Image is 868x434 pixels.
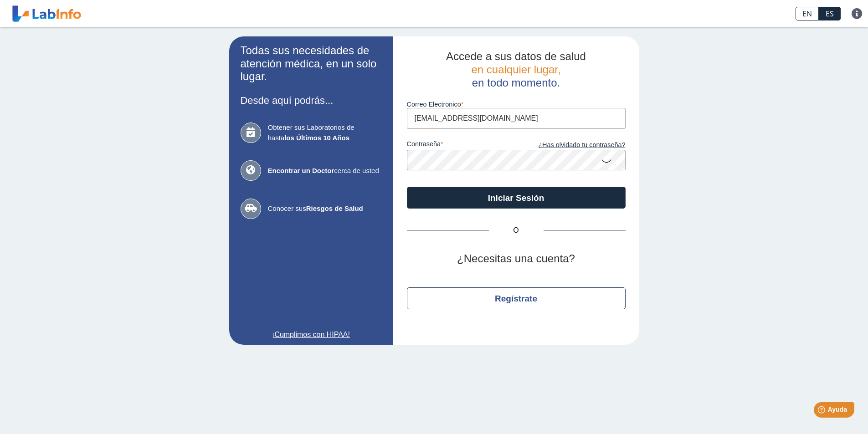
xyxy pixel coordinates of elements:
[472,77,560,89] span: en todo momento.
[407,287,626,309] button: Regístrate
[516,140,626,150] a: ¿Has olvidado tu contraseña?
[284,134,349,142] b: los Últimos 10 Años
[407,101,626,108] label: Correo Electronico
[471,63,560,76] span: en cualquier lugar,
[306,204,363,212] b: Riesgos de Salud
[489,225,544,236] span: O
[446,50,586,62] span: Accede a sus datos de salud
[268,167,334,174] b: Encontrar un Doctor
[241,44,382,83] h2: Todas sus necesidades de atención médica, en un solo lugar.
[407,252,626,266] h2: ¿Necesitas una cuenta?
[787,398,858,424] iframe: Help widget launcher
[796,7,819,20] a: EN
[268,166,382,176] span: cerca de usted
[241,95,382,106] h3: Desde aquí podrás...
[407,140,516,150] label: contraseña
[268,123,382,143] span: Obtener sus Laboratorios de hasta
[819,7,841,20] a: ES
[268,204,382,214] span: Conocer sus
[407,187,626,209] button: Iniciar Sesión
[241,329,382,340] a: ¡Cumplimos con HIPAA!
